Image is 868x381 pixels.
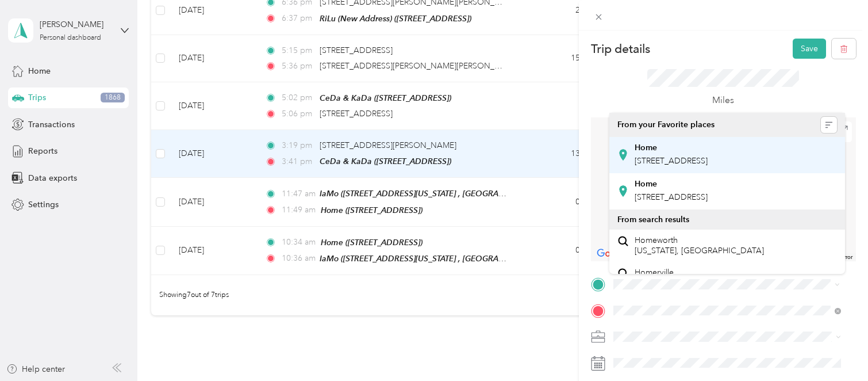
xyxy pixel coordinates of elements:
[635,143,657,153] strong: Home
[617,120,715,130] span: From your Favorite places
[635,268,764,288] span: Homerville [US_STATE], [GEOGRAPHIC_DATA]
[635,156,708,166] span: [STREET_ADDRESS]
[617,215,689,224] span: From search results
[591,41,650,57] p: Trip details
[635,235,764,256] span: Homeworth [US_STATE], [GEOGRAPHIC_DATA]
[635,179,657,189] strong: Home
[594,246,632,261] a: Open this area in Google Maps (opens a new window)
[635,192,708,202] span: [STREET_ADDRESS]
[712,93,734,108] p: Miles
[594,246,632,261] img: Google
[804,317,868,381] iframe: Everlance-gr Chat Button Frame
[793,39,826,59] button: Save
